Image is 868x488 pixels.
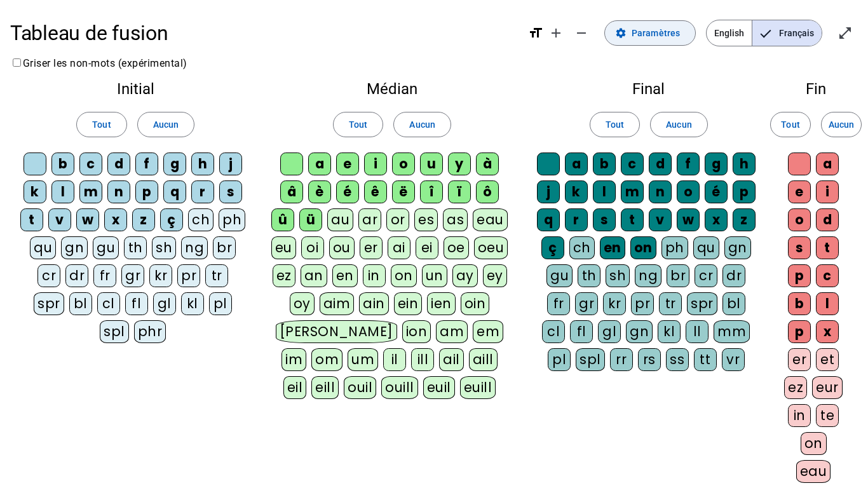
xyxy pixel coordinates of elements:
div: gl [153,292,176,315]
div: bl [69,292,92,315]
div: d [649,152,672,175]
div: tt [694,348,717,371]
input: Griser les non-mots (expérimental) [13,58,21,67]
div: ï [448,180,471,203]
div: spr [687,292,717,315]
div: euil [423,376,455,399]
div: oe [444,236,469,259]
div: oin [461,292,490,315]
div: t [20,208,43,231]
div: ch [188,208,214,231]
div: euill [460,376,496,399]
button: Entrer en plein écran [832,20,858,46]
div: ei [416,236,438,259]
div: ô [476,180,499,203]
div: ouill [381,376,417,399]
div: on [801,432,827,455]
div: et [816,348,839,371]
div: b [788,292,811,315]
div: [PERSON_NAME] [276,320,397,343]
div: br [213,236,236,259]
div: s [593,208,616,231]
div: gn [724,236,751,259]
div: un [422,264,447,287]
div: o [788,208,811,231]
div: g [705,152,728,175]
div: ouil [344,376,376,399]
div: ch [569,236,595,259]
div: ion [402,320,431,343]
div: aim [320,292,355,315]
div: ar [358,208,381,231]
div: oy [290,292,315,315]
div: t [621,208,644,231]
div: gr [121,264,144,287]
div: k [24,180,46,203]
div: e [788,180,811,203]
div: l [816,292,839,315]
div: qu [30,236,56,259]
div: i [816,180,839,203]
div: j [219,152,242,175]
mat-button-toggle-group: Language selection [706,20,822,46]
span: Français [752,20,822,46]
div: th [578,264,600,287]
div: v [649,208,672,231]
div: m [621,180,644,203]
div: kl [181,292,204,315]
div: er [788,348,811,371]
div: um [348,348,378,371]
button: Diminuer la taille de la police [569,20,594,46]
span: Tout [606,117,624,132]
div: ai [388,236,410,259]
span: English [707,20,752,46]
div: ê [364,180,387,203]
mat-icon: settings [615,27,627,39]
div: pr [177,264,200,287]
div: n [107,180,130,203]
div: ail [439,348,464,371]
div: cl [97,292,120,315]
span: Tout [349,117,367,132]
div: b [51,152,74,175]
div: an [301,264,327,287]
div: v [48,208,71,231]
div: qu [693,236,719,259]
div: h [191,152,214,175]
div: c [79,152,102,175]
div: r [565,208,588,231]
div: dr [65,264,88,287]
div: spr [34,292,64,315]
button: Tout [770,112,811,137]
div: cl [542,320,565,343]
div: u [420,152,443,175]
div: x [816,320,839,343]
span: Tout [781,117,799,132]
div: ey [483,264,507,287]
div: m [79,180,102,203]
div: d [107,152,130,175]
div: ü [299,208,322,231]
div: p [733,180,756,203]
div: as [443,208,468,231]
div: rs [638,348,661,371]
div: eill [311,376,339,399]
div: br [667,264,689,287]
div: â [280,180,303,203]
div: ng [635,264,661,287]
div: au [327,208,353,231]
div: eil [283,376,307,399]
div: c [816,264,839,287]
button: Augmenter la taille de la police [543,20,569,46]
div: û [271,208,294,231]
div: im [281,348,306,371]
div: a [308,152,331,175]
span: Aucun [829,117,854,132]
mat-icon: remove [574,25,589,41]
div: es [414,208,438,231]
div: x [104,208,127,231]
div: pl [548,348,571,371]
button: Aucun [650,112,707,137]
div: tr [659,292,682,315]
div: cr [695,264,717,287]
